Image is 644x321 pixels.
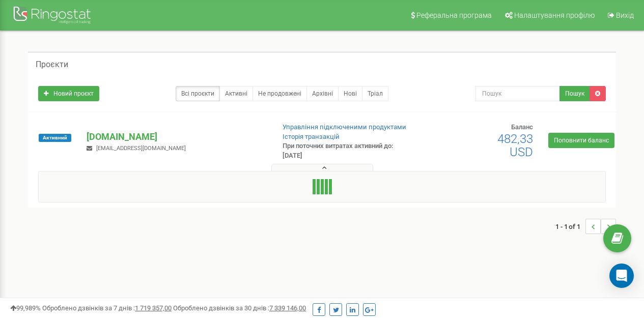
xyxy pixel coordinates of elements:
[10,304,41,312] span: 99,989%
[511,123,533,131] span: Баланс
[555,209,616,244] nav: ...
[38,86,99,101] a: Новий проєкт
[338,86,362,101] a: Нові
[609,264,634,288] div: Open Intercom Messenger
[616,11,634,19] span: Вихід
[497,132,533,159] span: 482,33 USD
[219,86,253,101] a: Активні
[306,86,339,101] a: Архівні
[283,141,413,160] p: При поточних витратах активний до: [DATE]
[559,86,590,101] button: Пошук
[36,60,68,69] h5: Проєкти
[514,11,595,19] span: Налаштування профілю
[96,145,186,152] span: [EMAIL_ADDRESS][DOMAIN_NAME]
[269,304,306,312] u: 7 339 146,00
[176,86,220,101] a: Всі проєкти
[548,133,614,148] a: Поповнити баланс
[42,304,172,312] span: Оброблено дзвінків за 7 днів :
[283,123,406,131] a: Управління підключеними продуктами
[416,11,492,19] span: Реферальна програма
[39,134,71,142] span: Активний
[173,304,306,312] span: Оброблено дзвінків за 30 днів :
[87,130,266,143] p: [DOMAIN_NAME]
[283,133,340,140] a: Історія транзакцій
[253,86,307,101] a: Не продовжені
[362,86,388,101] a: Тріал
[135,304,172,312] u: 1 719 357,00
[555,219,585,234] span: 1 - 1 of 1
[475,86,560,101] input: Пошук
